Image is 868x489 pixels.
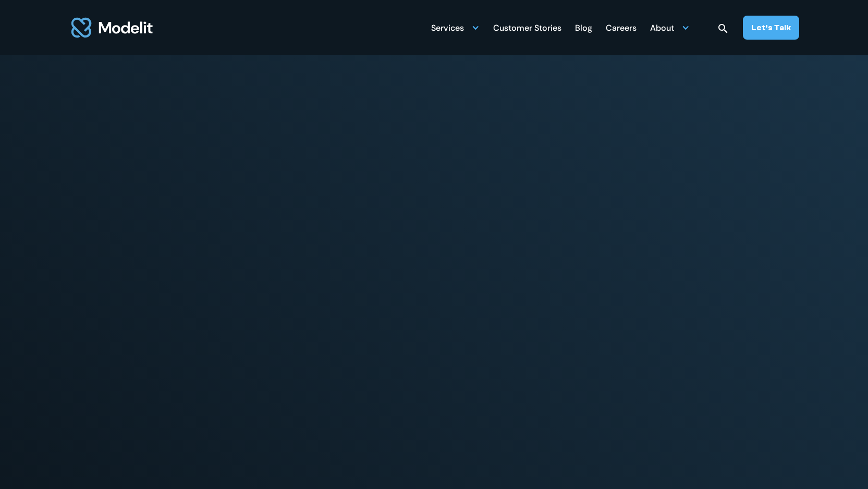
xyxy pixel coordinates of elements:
[69,11,155,44] a: home
[650,17,690,38] div: About
[431,19,464,39] div: Services
[69,11,155,44] img: modelit logo
[650,19,674,39] div: About
[575,19,592,39] div: Blog
[606,19,637,39] div: Careers
[743,16,799,40] a: Let’s Talk
[575,17,592,38] a: Blog
[751,22,791,33] div: Let’s Talk
[493,17,561,38] a: Customer Stories
[431,17,480,38] div: Services
[493,19,561,39] div: Customer Stories
[606,17,637,38] a: Careers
